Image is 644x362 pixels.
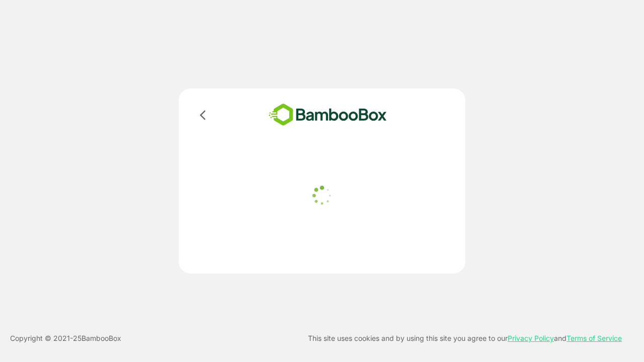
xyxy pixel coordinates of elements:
img: bamboobox [254,101,401,129]
p: This site uses cookies and by using this site you agree to our and [308,332,622,344]
img: loader [309,183,335,208]
a: Terms of Service [567,334,622,342]
a: Privacy Policy [508,334,554,342]
p: Copyright © 2021- 25 BambooBox [10,332,121,344]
